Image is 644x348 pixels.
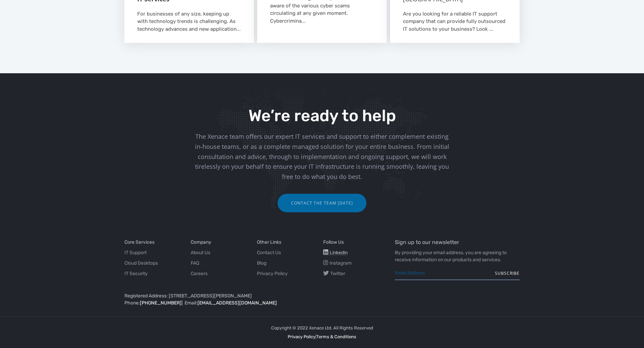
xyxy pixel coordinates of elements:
a: Cloud Desktops [124,260,158,267]
span: Twitter [330,271,345,276]
a: Contact Us [257,249,281,256]
a: FAQ [191,260,199,267]
a: Instagram [323,260,352,267]
a: Other Links [257,239,281,246]
a: Careers [191,270,208,277]
a: Follow Us [323,239,344,246]
a: Contact the team [DATE] [278,194,366,212]
a: [EMAIL_ADDRESS][DOMAIN_NAME] [197,300,277,306]
p: Sign up to our newsletter [395,239,520,246]
input: Email Address [395,267,520,280]
a: Company [191,239,211,246]
h3: We’re ready to help [192,107,452,125]
div: Copyright © 2022 Xenace Ltd. All Rights Reserved | [271,324,373,341]
a: About Us [191,249,210,256]
span: Instagram [330,260,352,266]
div: The Xenace team offers our expert IT services and support to either complement existing in-house ... [192,132,452,182]
a: Terms & Conditions [316,334,356,339]
div: For businesses of any size, keeping up with technology trends is challenging. As technology advan... [137,10,241,33]
a: Privacy Policy [257,270,288,277]
a: Blog [257,260,266,267]
span: Linkedin [330,250,348,256]
div: Are you looking for a reliable IT support company that can provide fully outsourced IT solutions ... [403,10,507,33]
a: IT Support [124,249,147,256]
a: Twitter [323,270,345,277]
p: By providing your email address, you are agreeing to receive information on our products and serv... [395,249,520,263]
a: Privacy Policy [288,334,315,339]
input: SUBSCRIBE [495,267,520,280]
a: IT Security [124,270,148,277]
a: Core Services [124,239,154,246]
a: Linkedin [323,249,348,256]
p: Registered Address: [STREET_ADDRESS][PERSON_NAME] Phone: | Email: [124,292,385,306]
a: [PHONE_NUMBER] [140,300,182,306]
